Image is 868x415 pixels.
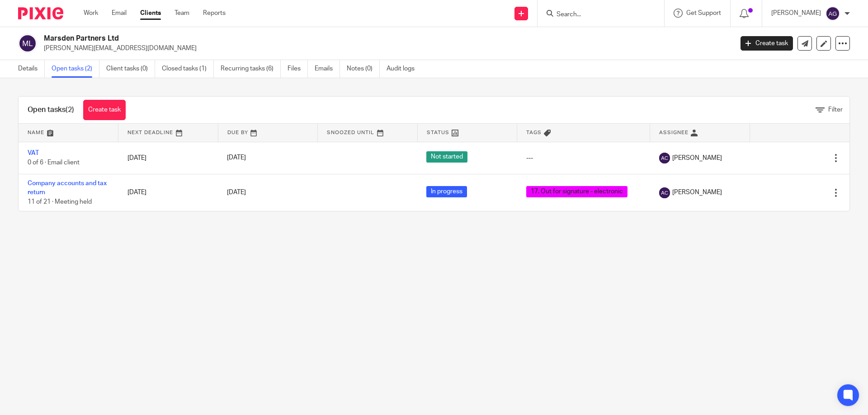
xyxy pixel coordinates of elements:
span: Status [427,130,449,135]
a: Recurring tasks (6) [221,60,281,78]
a: Email [112,9,127,18]
a: Team [175,9,189,18]
a: Notes (0) [347,60,380,78]
a: Audit logs [387,60,421,78]
img: svg%3E [659,187,670,198]
a: Clients [140,9,161,18]
a: Client tasks (0) [106,60,155,78]
a: Details [18,60,45,78]
a: Emails [315,60,340,78]
input: Search [556,11,637,19]
a: Reports [203,9,226,18]
img: svg%3E [659,153,670,163]
a: Company accounts and tax return [28,180,107,196]
a: Create task [83,100,126,120]
span: 0 of 6 · Email client [28,159,80,166]
a: Create task [741,36,793,51]
p: [PERSON_NAME] [771,9,821,18]
a: VAT [28,150,39,156]
td: [DATE] [118,142,218,174]
span: [DATE] [227,189,246,196]
a: Files [288,60,308,78]
div: --- [526,154,641,163]
p: [PERSON_NAME][EMAIL_ADDRESS][DOMAIN_NAME] [44,44,727,53]
a: Closed tasks (1) [162,60,214,78]
span: Snoozed Until [327,130,374,135]
span: [PERSON_NAME] [672,188,722,197]
span: 11 of 21 · Meeting held [28,199,92,205]
span: 17. Out for signature - electronic [526,186,627,197]
span: Tags [526,130,542,135]
span: Get Support [686,10,721,16]
span: (2) [66,106,74,113]
a: Open tasks (2) [52,60,99,78]
span: Not started [426,151,467,163]
img: Pixie [18,7,63,19]
h1: Open tasks [28,105,74,115]
span: [PERSON_NAME] [672,154,722,163]
span: [DATE] [227,155,246,161]
h2: Marsden Partners Ltd [44,34,590,43]
span: Filter [828,107,843,113]
a: Work [84,9,98,18]
td: [DATE] [118,174,218,211]
img: svg%3E [18,34,37,53]
span: In progress [426,186,467,197]
img: svg%3E [826,6,840,21]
